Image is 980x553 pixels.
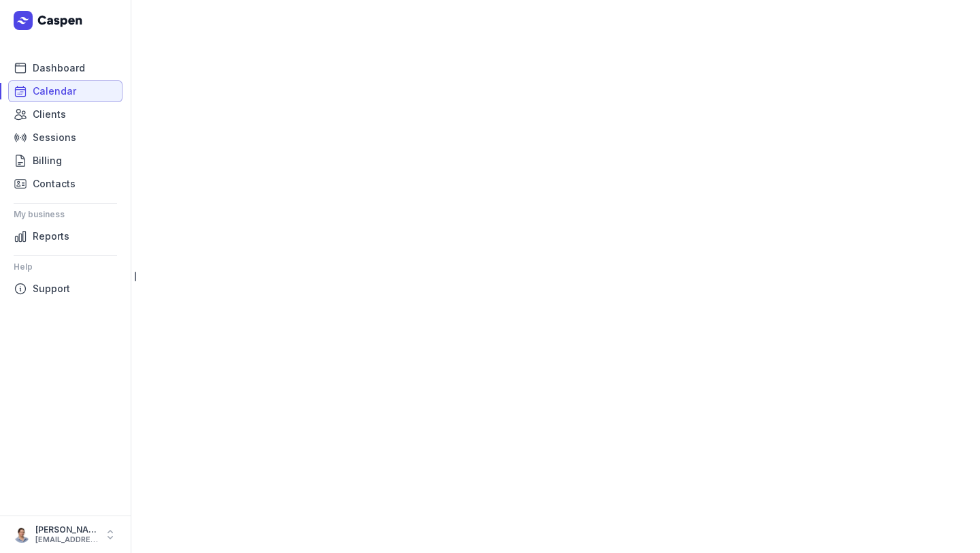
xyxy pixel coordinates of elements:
[14,204,117,225] div: My business
[33,153,62,169] span: Billing
[33,60,85,76] span: Dashboard
[35,524,98,535] div: [PERSON_NAME]
[33,106,66,123] span: Clients
[14,256,117,278] div: Help
[33,83,76,99] span: Calendar
[33,129,76,146] span: Sessions
[33,176,76,192] span: Contacts
[33,228,69,244] span: Reports
[14,526,30,543] img: User profile image
[33,281,70,297] span: Support
[35,535,98,545] div: [EMAIL_ADDRESS][DOMAIN_NAME]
